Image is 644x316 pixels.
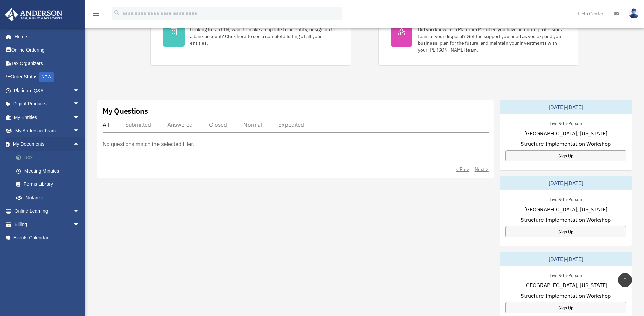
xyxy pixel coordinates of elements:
i: vertical_align_top [621,276,629,284]
a: My Anderson Teamarrow_drop_down [5,124,90,138]
a: Box [10,151,90,164]
div: Normal [243,121,262,128]
a: Sign Up [505,150,626,161]
div: [DATE]-[DATE] [500,252,632,266]
span: arrow_drop_down [73,218,87,232]
div: Live & In-Person [544,119,587,126]
a: Sign Up [505,226,626,237]
a: menu [92,12,100,18]
div: Submitted [125,121,151,128]
a: Tax Organizers [5,57,90,70]
a: Notarize [10,191,90,204]
i: search [113,9,121,17]
span: arrow_drop_down [73,84,87,98]
div: [DATE]-[DATE] [500,100,632,114]
a: Meeting Minutes [10,164,90,178]
span: arrow_drop_down [73,124,87,138]
a: Forms Library [10,178,90,191]
div: [DATE]-[DATE] [500,176,632,190]
span: [GEOGRAPHIC_DATA], [US_STATE] [524,129,607,137]
div: Live & In-Person [544,271,587,278]
span: Structure Implementation Workshop [521,292,611,300]
div: Expedited [278,121,304,128]
div: Answered [167,121,193,128]
a: Platinum Q&Aarrow_drop_down [5,84,90,97]
div: Looking for an EIN, want to make an update to an entity, or sign up for a bank account? Click her... [190,26,338,46]
a: My Documentsarrow_drop_up [5,137,90,151]
span: arrow_drop_down [73,97,87,111]
span: arrow_drop_down [73,204,87,218]
span: [GEOGRAPHIC_DATA], [US_STATE] [524,205,607,213]
div: All [103,121,109,128]
a: Billingarrow_drop_down [5,218,90,231]
span: arrow_drop_up [73,137,87,151]
a: vertical_align_top [618,273,632,287]
img: User Pic [629,8,639,18]
a: My Anderson Team Did you know, as a Platinum Member, you have an entire professional team at your... [378,4,579,66]
a: Sign Up [505,302,626,313]
div: Did you know, as a Platinum Member, you have an entire professional team at your disposal? Get th... [418,26,566,53]
a: Order StatusNEW [5,70,90,84]
span: Structure Implementation Workshop [521,216,611,224]
span: Structure Implementation Workshop [521,140,611,148]
p: No questions match the selected filter. [103,140,194,149]
span: arrow_drop_down [73,111,87,124]
a: Digital Productsarrow_drop_down [5,97,90,111]
a: Events Calendar [5,231,90,245]
i: menu [92,9,100,18]
a: Home [5,30,87,43]
a: Online Learningarrow_drop_down [5,204,90,218]
img: Anderson Advisors Platinum Portal [3,8,65,21]
a: My Entities Looking for an EIN, want to make an update to an entity, or sign up for a bank accoun... [150,4,351,66]
div: NEW [39,72,54,82]
div: My Questions [103,106,148,116]
div: Closed [209,121,227,128]
div: Live & In-Person [544,195,587,202]
a: My Entitiesarrow_drop_down [5,111,90,124]
a: Online Ordering [5,43,90,57]
span: [GEOGRAPHIC_DATA], [US_STATE] [524,281,607,289]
